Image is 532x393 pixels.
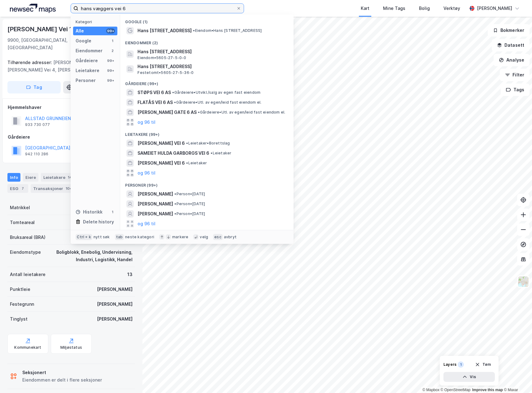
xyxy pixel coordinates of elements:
div: 99+ [106,28,115,33]
span: • [211,151,212,155]
div: Punktleie [10,286,30,293]
div: 7 [20,185,26,192]
div: Mine Tags [383,5,405,12]
button: Vis [443,372,495,382]
div: [PERSON_NAME] [477,5,512,12]
div: avbryt [224,235,237,240]
span: [PERSON_NAME] GATE 6 AS [137,109,197,116]
div: ESG [7,184,28,193]
a: OpenStreetMap [441,388,471,392]
div: 942 110 286 [25,152,48,157]
div: Leietakere [41,173,76,182]
span: Hans [STREET_ADDRESS] [137,27,192,34]
div: markere [172,235,188,240]
div: Transaksjoner [31,184,76,193]
div: 13 [127,271,133,278]
div: [PERSON_NAME] Vei 1 [7,24,73,34]
div: Verktøy [443,5,460,12]
div: Historikk [76,208,102,216]
span: • [186,161,188,165]
div: Historikk (1) [120,229,294,240]
div: [PERSON_NAME] [97,315,133,323]
div: Hjemmelshaver [8,104,135,111]
div: Antall leietakere [10,271,46,278]
div: Kategori [76,19,117,24]
span: Hans [STREET_ADDRESS] [137,48,286,55]
button: Tags [501,84,530,96]
span: • [172,90,174,95]
div: Leietakere [76,67,99,74]
span: • [174,192,176,196]
div: Eiendommen er delt i flere seksjoner [22,376,102,384]
button: Bokmerker [488,24,530,37]
div: Bolig [419,5,430,12]
span: FLATÅS VEI 6 AS [137,99,173,106]
div: Eiere [23,173,38,182]
span: Person • [DATE] [174,192,205,196]
a: Improve this map [472,388,503,392]
button: Tag [7,81,61,93]
div: 1 [458,361,464,368]
div: [PERSON_NAME] Vei 2, [PERSON_NAME] Vei 4, [PERSON_NAME] Vei 6 [7,59,130,74]
div: Info [7,173,20,182]
div: 933 730 077 [25,122,50,127]
span: [PERSON_NAME] VEI 6 [137,140,185,147]
div: Eiendommer (2) [120,36,294,47]
div: Ctrl + k [76,234,92,240]
span: Hans [STREET_ADDRESS] [137,63,286,70]
div: velg [200,235,208,240]
div: Google (1) [120,15,294,26]
input: Søk på adresse, matrikkel, gårdeiere, leietakere eller personer [78,4,236,13]
div: nytt søk [94,235,110,240]
span: STØPS VEI 6 AS [137,89,171,96]
span: Eiendom • 5605-27-5-0-0 [137,55,186,60]
div: Tomteareal [10,219,35,226]
button: og 96 til [137,169,155,177]
div: Boligblokk, Enebolig, Undervisning, Industri, Logistikk, Handel [48,248,133,263]
div: Leietakere (99+) [120,127,294,138]
div: Personer (99+) [120,178,294,189]
span: [PERSON_NAME] VEI 6 [137,159,185,167]
span: Gårdeiere • Utl. av egen/leid fast eiendom el. [198,110,285,115]
img: Z [517,276,529,287]
div: Tinglyst [10,315,28,323]
div: Gårdeiere (99+) [120,76,294,88]
div: Layers [443,362,456,367]
div: 99+ [106,78,115,83]
span: [PERSON_NAME] [137,190,173,198]
span: Person • [DATE] [174,211,205,216]
span: • [186,141,188,145]
div: neste kategori [125,235,154,240]
span: Person • [DATE] [174,201,205,206]
button: Filter [500,69,530,81]
div: 99+ [106,58,115,63]
span: • [193,28,195,33]
iframe: Chat Widget [501,363,532,393]
div: [PERSON_NAME] [97,300,133,308]
div: 2 [110,48,115,53]
a: Mapbox [422,388,439,392]
div: Eiendomstype [10,248,41,256]
div: tab [115,234,124,240]
button: og 96 til [137,119,155,126]
div: Personer [76,77,96,84]
div: [PERSON_NAME] [97,286,133,293]
button: Datasett [492,39,530,51]
span: Tilhørende adresser: [7,60,53,65]
div: 14 [67,174,73,180]
span: Festetomt • 5605-27-5-36-0 [137,70,194,75]
div: Kontrollprogram for chat [501,363,532,393]
span: Gårdeiere • Utl. av egen/leid fast eiendom el. [174,100,261,105]
div: Bruksareal (BRA) [10,234,46,241]
div: Miljøstatus [60,345,82,350]
span: • [174,201,176,206]
div: 1 [110,38,115,43]
button: Tøm [471,360,495,369]
div: Alle [76,27,84,35]
div: Google [76,37,91,45]
div: 99+ [106,68,115,73]
div: Kommunekart [14,345,41,350]
div: Matrikkel [10,204,30,211]
div: 1 [110,209,115,214]
button: Analyse [494,54,530,66]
